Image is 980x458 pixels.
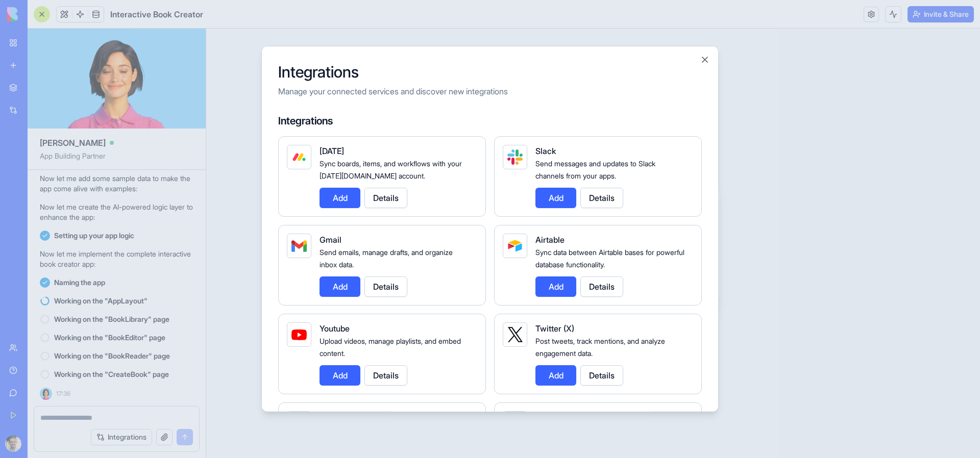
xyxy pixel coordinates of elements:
[320,323,350,334] span: Youtube
[535,235,565,245] span: Airtable
[364,188,407,208] button: Details
[535,248,684,269] span: Sync data between Airtable bases for powerful database functionality.
[278,114,702,128] h4: Integrations
[535,365,576,386] button: Add
[535,323,574,334] span: Twitter (X)
[278,85,702,97] p: Manage your connected services and discover new integrations
[320,235,341,245] span: Gmail
[320,365,360,386] button: Add
[364,276,407,297] button: Details
[535,337,665,358] span: Post tweets, track mentions, and analyze engagement data.
[580,365,623,386] button: Details
[580,188,623,208] button: Details
[320,248,453,269] span: Send emails, manage drafts, and organize inbox data.
[320,146,344,156] span: [DATE]
[580,276,623,297] button: Details
[278,63,702,81] h2: Integrations
[320,159,462,180] span: Sync boards, items, and workflows with your [DATE][DOMAIN_NAME] account.
[535,276,576,297] button: Add
[535,146,556,156] span: Slack
[535,188,576,208] button: Add
[535,159,655,180] span: Send messages and updates to Slack channels from your apps.
[320,337,461,358] span: Upload videos, manage playlists, and embed content.
[364,365,407,386] button: Details
[320,188,360,208] button: Add
[320,276,360,297] button: Add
